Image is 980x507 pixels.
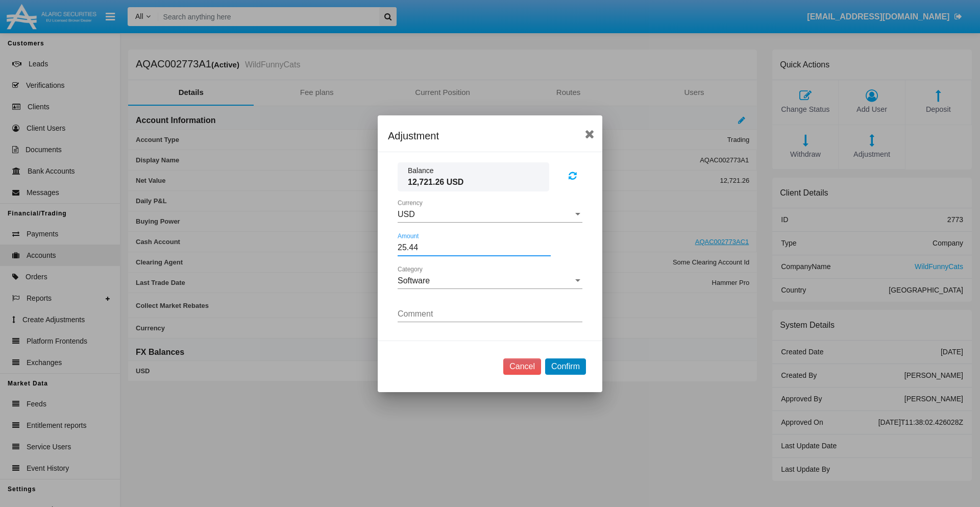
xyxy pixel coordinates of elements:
[398,276,430,285] span: Software
[408,165,539,176] span: Balance
[545,358,586,375] button: Confirm
[388,128,592,144] div: Adjustment
[408,176,539,188] span: 12,721.26 USD
[398,210,415,219] span: USD
[503,358,541,375] button: Cancel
